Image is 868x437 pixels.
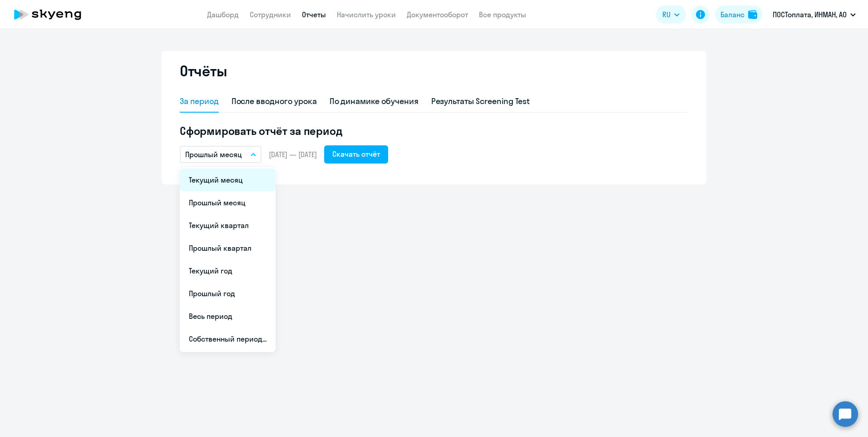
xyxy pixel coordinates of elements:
[748,10,757,19] img: balance
[180,124,688,138] h5: Сформировать отчёт за период
[656,5,686,24] button: RU
[407,10,468,19] a: Документооборот
[180,167,276,352] ul: RU
[715,5,763,24] button: Балансbalance
[180,95,219,107] div: За период
[768,4,860,25] button: ПОСТоплата, ИНМАН, АО
[324,145,388,164] button: Скачать отчёт
[662,9,671,20] span: RU
[773,9,847,20] p: ПОСТоплата, ИНМАН, АО
[332,149,380,159] div: Скачать отчёт
[720,9,745,20] div: Баланс
[232,95,317,107] div: После вводного урока
[479,10,526,19] a: Все продукты
[185,149,242,160] p: Прошлый месяц
[207,10,239,19] a: Дашборд
[330,95,419,107] div: По динамике обучения
[250,10,291,19] a: Сотрудники
[302,10,326,19] a: Отчеты
[180,62,227,80] h2: Отчёты
[337,10,396,19] a: Начислить уроки
[269,149,317,159] span: [DATE] — [DATE]
[180,146,261,163] button: Прошлый месяц
[431,95,530,107] div: Результаты Screening Test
